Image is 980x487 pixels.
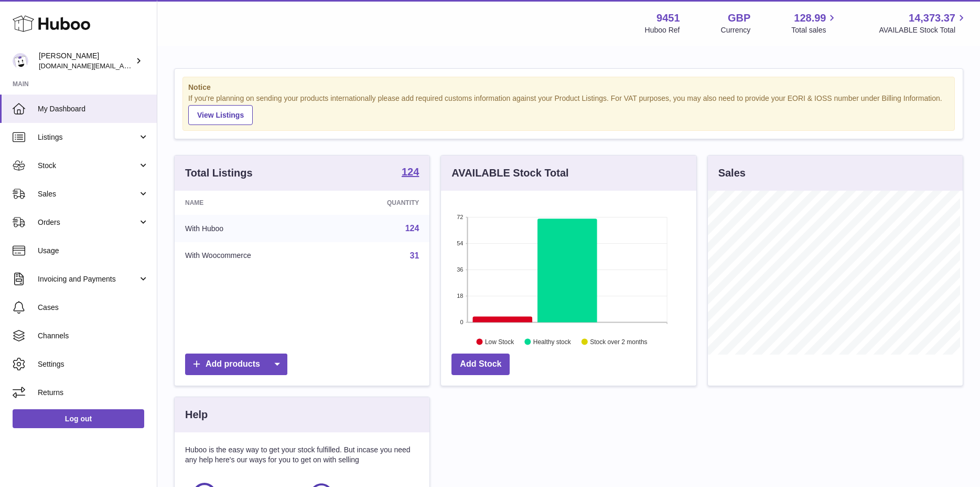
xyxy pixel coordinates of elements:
[38,303,149,313] span: Cases
[185,445,419,465] p: Huboo is the easy way to get your stock fulfilled. But incase you need any help here's our ways f...
[485,338,514,345] text: Low Stock
[38,161,138,171] span: Stock
[39,51,133,71] div: [PERSON_NAME]
[185,354,287,375] a: Add products
[38,217,138,227] span: Orders
[333,191,430,215] th: Quantity
[38,274,138,284] span: Invoicing and Payments
[402,167,419,179] a: 124
[656,11,680,25] strong: 9451
[39,61,209,70] span: [DOMAIN_NAME][EMAIL_ADDRESS][DOMAIN_NAME]
[457,266,464,273] text: 36
[645,25,680,35] div: Huboo Ref
[791,11,838,35] a: 128.99 Total sales
[794,11,826,25] span: 128.99
[185,166,253,180] h3: Total Listings
[451,354,510,375] a: Add Stock
[38,104,149,114] span: My Dashboard
[457,214,464,220] text: 72
[38,246,149,256] span: Usage
[188,94,949,125] div: If you're planning on sending your products internationally please add required customs informati...
[718,166,746,180] h3: Sales
[909,11,955,25] span: 14,373.37
[38,388,149,398] span: Returns
[457,293,464,299] text: 18
[175,215,333,242] td: With Huboo
[13,53,28,69] img: amir.ch@gmail.com
[533,338,572,345] text: Healthy stock
[38,359,149,369] span: Settings
[402,167,419,177] strong: 124
[38,331,149,341] span: Channels
[175,191,333,215] th: Name
[791,25,838,35] span: Total sales
[460,319,464,325] text: 0
[457,240,464,246] text: 54
[188,105,253,125] a: View Listings
[188,82,949,92] strong: Notice
[405,224,419,233] a: 124
[185,408,208,422] h3: Help
[451,166,568,180] h3: AVAILABLE Stock Total
[728,11,750,25] strong: GBP
[175,242,333,270] td: With Woocommerce
[38,132,138,142] span: Listings
[38,189,138,199] span: Sales
[879,11,967,35] a: 14,373.37 AVAILABLE Stock Total
[13,409,144,428] a: Log out
[410,251,419,260] a: 31
[721,25,751,35] div: Currency
[879,25,967,35] span: AVAILABLE Stock Total
[590,338,648,345] text: Stock over 2 months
